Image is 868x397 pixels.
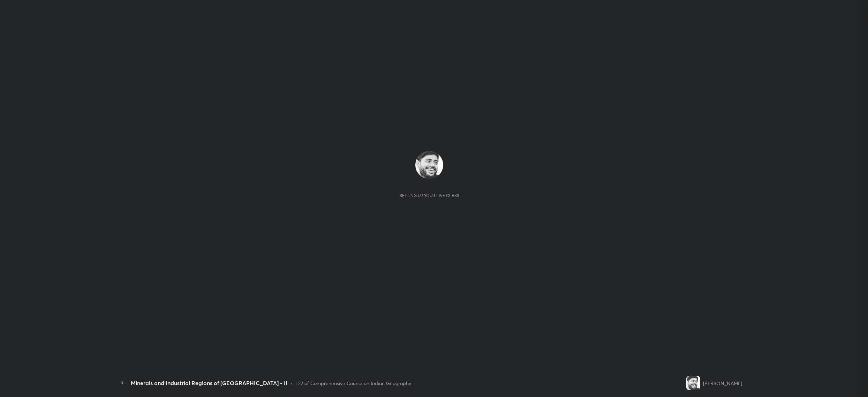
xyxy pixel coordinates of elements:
[290,380,293,387] div: •
[131,379,287,387] div: Minerals and Industrial Regions of [GEOGRAPHIC_DATA] - II
[703,380,742,387] div: [PERSON_NAME]
[295,380,411,387] div: L22 of Comprehensive Course on Indian Geography
[415,151,443,179] img: 8a00575793784efba19b0fb88d013578.jpg
[400,193,459,198] div: Setting up your live class
[686,376,700,390] img: 8a00575793784efba19b0fb88d013578.jpg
